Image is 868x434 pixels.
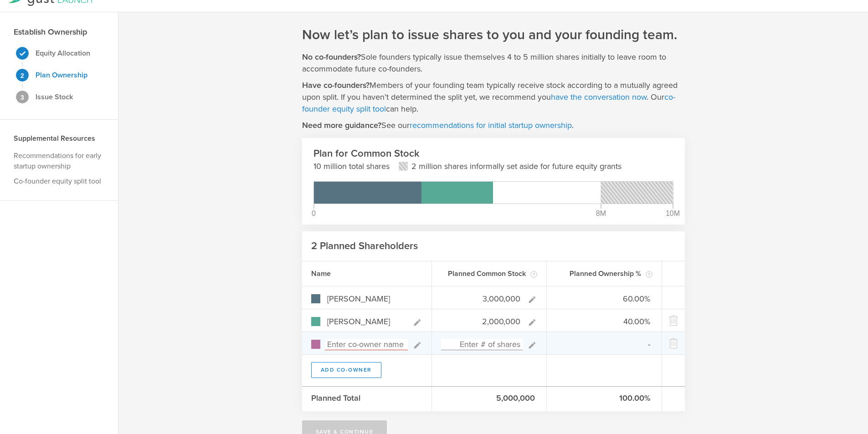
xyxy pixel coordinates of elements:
[313,160,390,172] p: 10 million total shares
[441,339,523,350] input: Enter # of shares
[36,92,73,102] strong: Issue Stock
[14,177,101,186] a: Co-founder equity split tool
[311,240,418,253] h2: 2 Planned Shareholders
[441,316,523,327] input: Enter # of shares
[822,363,868,407] iframe: Chat Widget
[302,26,677,44] h1: Now let’s plan to issue shares to you and your founding team.
[302,120,381,130] strong: Need more guidance?
[14,26,87,38] h3: Establish Ownership
[302,79,685,115] p: Members of your founding team typically receive stock according to a mutually agreed upon split. ...
[302,119,574,131] p: See our .
[666,210,680,217] div: 10M
[596,210,606,217] div: 8M
[36,71,87,80] strong: Plan Ownership
[432,261,547,286] div: Planned Common Stock
[410,120,572,130] a: recommendations for initial startup ownership
[21,94,24,101] span: 3
[441,293,523,305] input: Enter # of shares
[311,362,381,378] button: Add Co-Owner
[14,151,101,171] a: Recommendations for early startup ownership
[325,293,422,305] input: Enter co-owner name
[551,92,647,102] a: have the conversation now
[313,147,673,160] h2: Plan for Common Stock
[302,51,685,75] p: Sole founders typically issue themselves 4 to 5 million shares initially to leave room to accommo...
[325,339,408,350] input: Enter co-owner name
[432,387,547,411] div: 5,000,000
[302,261,432,286] div: Name
[312,210,316,217] div: 0
[411,160,621,172] p: 2 million shares informally set aside for future equity grants
[302,387,432,411] div: Planned Total
[547,261,662,286] div: Planned Ownership %
[21,72,24,79] span: 2
[302,80,370,90] strong: Have co-founders?
[302,52,361,62] strong: No co-founders?
[14,134,95,143] strong: Supplemental Resources
[36,49,90,58] strong: Equity Allocation
[325,316,408,327] input: Enter co-owner name
[547,387,662,411] div: 100.00%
